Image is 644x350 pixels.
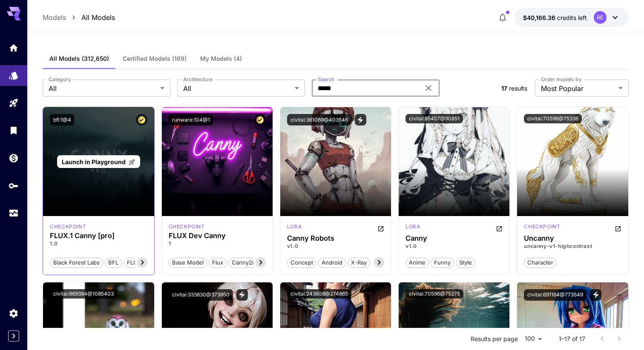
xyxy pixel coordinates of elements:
[229,259,264,267] span: canny2img
[287,114,351,125] button: civitai:361069@403546
[287,259,316,267] span: concept
[50,289,117,299] button: civitai:969384@1085403
[405,223,420,230] p: lora
[521,333,545,345] div: 100
[236,289,248,301] button: View trigger words
[57,155,140,168] a: Launch in Playground
[169,232,266,240] h3: FLUX Dev Canny
[348,257,370,268] button: x-ray
[287,223,302,233] div: Pony
[287,257,316,268] button: concept
[615,223,621,233] button: Open in CivitAI
[50,223,86,230] p: checkpoint
[169,257,207,268] button: Base model
[169,114,213,125] button: runware:104@1
[557,14,587,21] span: credits left
[523,13,587,22] div: $40,166.35997
[124,257,182,268] button: FLUX.1 Canny [pro]
[183,76,212,83] label: Architecture
[515,8,629,27] button: $40,166.35997RE
[254,114,266,125] button: Certified Model – Vetted for best performance and includes a commercial license.
[136,114,147,125] button: Certified Model – Vetted for best performance and includes a commercial license.
[405,242,503,250] p: v1.0
[209,257,227,268] button: Flux
[169,223,205,230] div: FLUX.1 D
[228,257,265,268] button: canny2img
[287,289,351,299] button: civitai:243608@274865
[456,259,475,267] span: style
[49,83,157,94] span: All
[318,76,334,83] label: Search
[523,14,557,21] span: $40,166.36
[9,153,19,163] div: Wallet
[594,11,607,24] div: RE
[62,158,126,165] span: Launch in Playground
[524,114,582,123] button: civitai:70596@75336
[319,259,345,267] span: android
[9,180,19,191] div: API Keys
[49,76,71,83] label: Category
[431,259,454,267] span: funny
[209,259,226,267] span: Flux
[318,257,346,268] button: android
[524,223,560,230] p: checkpoint
[524,234,621,242] h3: Uncanny
[348,259,370,267] span: x-ray
[496,223,503,233] button: Open in CivitAI
[559,335,585,343] p: 1–17 of 17
[123,55,187,63] span: Certified Models (169)
[509,85,527,92] span: results
[9,70,19,81] div: Models
[9,43,19,53] div: Home
[169,289,233,301] button: civitai:333830@373950
[169,240,266,248] p: 1
[541,83,615,94] span: Most Popular
[355,114,366,125] button: View trigger words
[200,55,242,63] span: My Models (4)
[50,114,75,125] button: bfl:1@4
[287,234,384,242] h3: Canny Robots
[524,223,560,233] div: SD 1.5
[405,257,429,268] button: anime
[431,257,454,268] button: funny
[9,98,19,108] div: Playground
[9,125,19,136] div: Library
[456,257,475,268] button: style
[49,55,109,63] span: All Models (312,650)
[169,259,207,267] span: Base model
[50,240,147,248] p: 1.0
[524,257,557,268] button: character
[9,308,19,319] div: Settings
[124,259,181,267] span: FLUX.1 Canny [pro]
[105,259,121,267] span: BFL
[9,208,19,219] div: Usage
[50,232,147,240] h3: FLUX.1 Canny [pro]
[471,335,518,343] p: Results per page
[287,242,384,250] p: v1.0
[105,257,122,268] button: BFL
[406,259,428,267] span: anime
[50,223,86,230] div: fluxpro
[524,289,586,301] button: civitai:691164@773549
[43,12,115,23] nav: breadcrumb
[8,330,19,341] button: Expand sidebar
[405,289,463,299] button: civitai:70596@75275
[377,223,384,233] button: Open in CivitAI
[541,76,581,83] label: Order models by
[287,223,302,230] p: lora
[405,234,503,242] h3: Canny
[590,289,601,301] button: View trigger words
[169,223,205,230] p: checkpoint
[524,242,621,250] p: uncanny-v1-highcontrast
[81,12,115,23] a: All Models
[524,259,556,267] span: character
[43,12,66,23] a: Models
[50,257,103,268] button: Black Forest Labs
[183,83,291,94] span: All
